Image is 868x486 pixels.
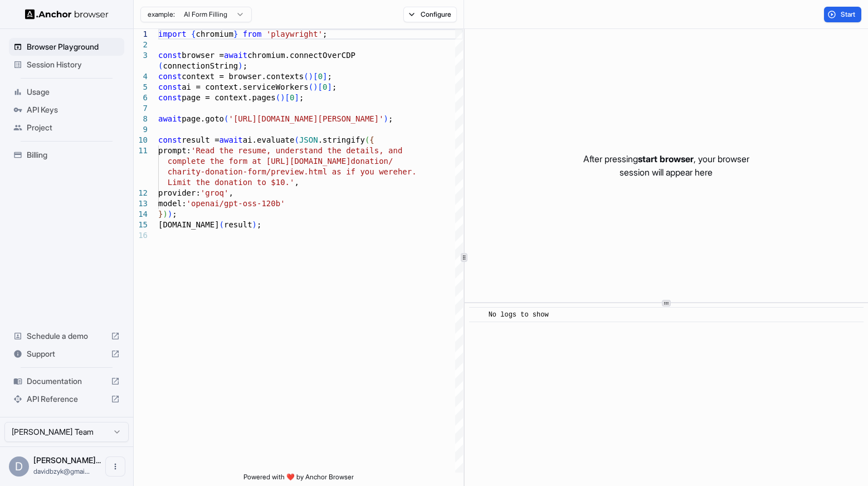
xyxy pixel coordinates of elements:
[134,209,148,220] div: 14
[134,40,148,50] div: 2
[148,10,175,19] span: example:
[224,220,252,229] span: result
[168,157,351,166] span: complete the form at [URL][DOMAIN_NAME]
[27,376,106,387] span: Documentation
[313,72,318,81] span: [
[134,198,148,209] div: 13
[323,30,327,38] span: ;
[134,135,148,145] div: 10
[294,135,299,144] span: (
[309,72,313,81] span: )
[182,114,224,123] span: page.goto
[9,146,124,164] div: Billing
[243,30,262,38] span: from
[9,119,124,137] div: Project
[280,93,285,102] span: )
[294,93,299,102] span: ]
[290,93,294,102] span: 0
[9,83,124,101] div: Usage
[243,473,354,486] span: Powered with ❤️ by Anchor Browser
[187,199,285,208] span: 'openai/gpt-oss-120b'
[266,30,323,38] span: 'playwright'
[583,152,749,179] p: After pressing , your browser session will appear here
[824,7,861,22] button: Start
[247,51,355,60] span: chromium.connectOverCDP
[134,50,148,61] div: 3
[489,311,549,319] span: No logs to show
[318,72,323,81] span: 0
[332,82,337,91] span: ;
[158,114,182,123] span: await
[134,124,148,135] div: 9
[134,29,148,40] div: 1
[105,456,125,477] button: Open menu
[304,72,308,81] span: (
[228,188,233,197] span: ,
[134,114,148,124] div: 8
[27,86,120,98] span: Usage
[9,38,124,56] div: Browser Playground
[841,10,856,19] span: Start
[220,220,224,229] span: (
[294,178,299,187] span: ,
[299,93,304,102] span: ;
[134,220,148,230] div: 15
[369,135,374,144] span: {
[158,61,163,70] span: (
[163,210,167,218] span: )
[328,72,332,81] span: ;
[257,220,261,229] span: ;
[224,51,247,60] span: await
[9,56,124,74] div: Session History
[9,390,124,408] div: API Reference
[384,114,388,123] span: )
[9,345,124,363] div: Support
[243,135,295,144] span: ai.evaluate
[318,82,323,91] span: [
[158,30,187,38] span: import
[168,167,398,176] span: charity-donation-form/preview.html as if you were
[9,372,124,390] div: Documentation
[182,82,309,91] span: ai = context.serviceWorkers
[168,210,172,218] span: )
[158,199,187,208] span: model:
[27,331,106,342] span: Schedule a demo
[327,82,331,91] span: ]
[243,61,247,70] span: ;
[158,135,182,144] span: const
[27,104,120,115] span: API Keys
[318,135,365,144] span: .stringify
[134,82,148,93] div: 5
[220,135,243,144] span: await
[134,145,148,156] div: 11
[285,93,290,102] span: [
[276,93,280,102] span: (
[398,167,417,176] span: her.
[388,114,393,123] span: ;
[27,393,106,405] span: API Reference
[33,455,101,465] span: David Bednarczyk
[9,327,124,345] div: Schedule a demo
[158,93,182,102] span: const
[27,41,120,52] span: Browser Playground
[158,82,182,91] span: const
[134,71,148,82] div: 4
[33,467,90,475] span: davidbzyk@gmail.com
[27,348,106,359] span: Support
[158,188,201,197] span: provider:
[134,188,148,198] div: 12
[228,114,383,123] span: '[URL][DOMAIN_NAME][PERSON_NAME]'
[224,114,228,123] span: (
[27,149,120,161] span: Billing
[323,72,327,81] span: ]
[158,72,182,81] span: const
[403,7,457,22] button: Configure
[182,135,219,144] span: result =
[27,59,120,70] span: Session History
[158,51,182,60] span: const
[134,103,148,114] div: 7
[134,230,148,241] div: 16
[182,72,304,81] span: context = browser.contexts
[191,146,402,155] span: 'Read the resume, understand the details, and
[299,135,318,144] span: JSON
